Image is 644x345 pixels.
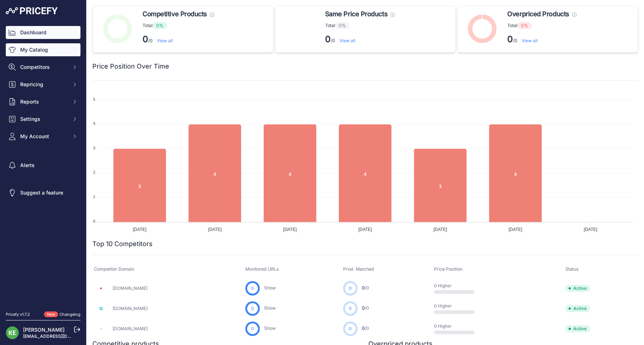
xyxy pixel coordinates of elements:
button: Reports [6,95,80,108]
span: Reports [20,98,67,105]
a: [PERSON_NAME] [23,327,65,333]
p: Total [325,22,395,29]
span: Active [565,285,590,292]
span: 0 [349,285,352,292]
tspan: [DATE] [283,227,297,232]
p: /0 [325,34,395,45]
span: 0 [251,305,254,312]
p: /0 [507,34,576,45]
span: Active [565,305,590,312]
tspan: [DATE] [584,227,597,232]
strong: 0 [143,34,148,44]
span: Monitored URLs [245,266,279,272]
span: Competitor Domain [94,266,134,272]
a: Show [264,305,276,311]
span: 0 [362,285,365,291]
a: Show [264,326,276,331]
tspan: 4 [93,121,95,126]
span: Prod. Matched [343,266,374,272]
p: /0 [143,34,214,45]
a: View all [157,38,173,43]
a: Alerts [6,159,80,172]
span: New [44,311,58,318]
span: Competitors [20,64,67,71]
tspan: 3 [93,146,95,150]
span: 0 [362,326,365,331]
a: [DOMAIN_NAME] [113,285,148,291]
span: 0 [349,326,352,332]
tspan: 0 [93,219,95,223]
a: 0/0 [362,305,369,311]
span: Active [565,325,590,332]
h2: Price Position Over Time [92,61,169,71]
a: View all [339,38,355,43]
tspan: [DATE] [208,227,222,232]
tspan: [DATE] [509,227,522,232]
a: Suggest a feature [6,186,80,199]
button: Competitors [6,61,80,74]
div: Pricefy v1.7.2 [6,311,30,318]
a: View all [522,38,538,43]
span: Repricing [20,81,67,88]
span: Same Price Products [325,9,387,19]
p: 0 Higher [434,283,480,289]
a: Show [264,285,276,291]
span: Status [565,266,579,272]
tspan: [DATE] [433,227,447,232]
a: [EMAIL_ADDRESS][DOMAIN_NAME] [23,333,98,339]
tspan: 5 [93,97,95,101]
img: Pricefy Logo [6,7,58,14]
button: My Account [6,130,80,143]
button: Repricing [6,78,80,91]
tspan: 1 [93,195,95,199]
span: Overpriced Products [507,9,569,19]
p: 0 Higher [434,303,480,309]
a: [DOMAIN_NAME] [113,326,148,331]
span: 0 [349,305,352,312]
span: 0 [362,305,365,311]
a: Dashboard [6,26,80,39]
p: Total [507,22,576,29]
a: [DOMAIN_NAME] [113,306,148,311]
span: My Account [20,133,67,140]
a: My Catalog [6,43,80,56]
strong: 0 [507,34,513,44]
h2: Top 10 Competitors [92,239,153,249]
p: 0 Higher [434,323,480,329]
button: Settings [6,113,80,126]
tspan: 2 [93,170,95,174]
nav: Sidebar [6,26,80,303]
a: 0/0 [362,285,369,291]
span: 0% [517,22,532,29]
span: 0% [153,22,167,29]
tspan: [DATE] [133,227,146,232]
strong: 0 [325,34,331,44]
a: 0/0 [362,326,369,331]
span: 0 [251,285,254,292]
a: Changelog [60,312,80,317]
span: 0 [251,326,254,332]
p: Total [143,22,214,29]
span: Competitive Products [143,9,207,19]
tspan: [DATE] [358,227,372,232]
span: Settings [20,115,67,123]
span: Price Position [434,266,463,272]
span: 0% [335,22,350,29]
